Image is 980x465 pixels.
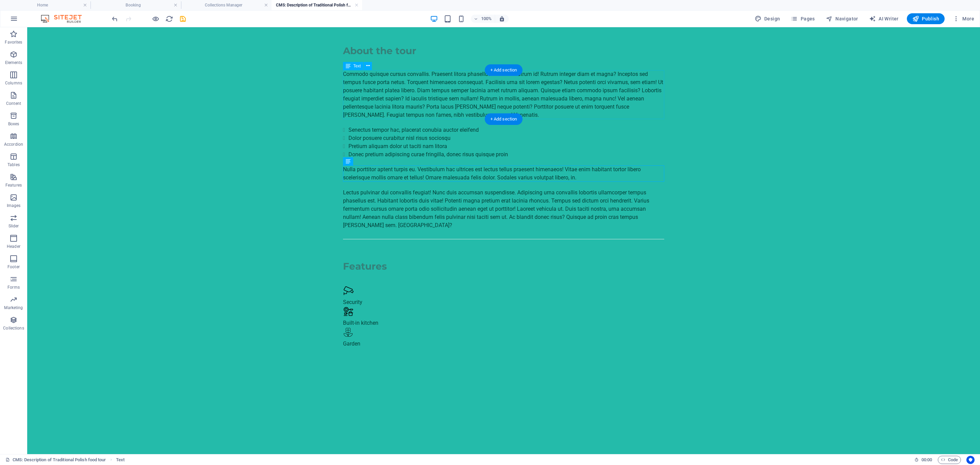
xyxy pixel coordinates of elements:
[116,456,125,464] span: Click to select. Double-click to edit
[938,456,961,464] button: Code
[5,182,22,188] p: Features
[5,39,22,45] p: Favorites
[3,325,24,331] p: Collections
[914,456,932,464] h6: Session time
[179,15,187,23] i: Save (Ctrl+S)
[912,15,939,22] span: Publish
[471,15,495,23] button: 100%
[953,15,974,22] span: More
[111,15,119,23] i: Undo: Edit headline (Ctrl+Z)
[272,1,362,9] h4: CMS: Description of Traditional Polish food tour
[7,203,21,208] p: Images
[165,15,173,23] button: reload
[7,162,20,167] p: Tables
[866,13,901,24] button: AI Writer
[27,27,980,454] iframe: To enrich screen reader interactions, please activate Accessibility in Grammarly extension settings
[755,15,780,22] span: Design
[316,161,637,202] div: Lectus pulvinar dui convallis feugiat! Nunc duis accumsan suspendisse. Adipiscing urna convallis ...
[179,15,187,23] button: save
[481,15,492,23] h6: 100%
[7,244,20,249] p: Header
[8,121,19,127] p: Boxes
[926,457,927,462] span: :
[9,223,19,229] p: Slider
[39,15,90,23] img: Editor Logo
[752,13,783,24] div: Design (Ctrl+Alt+Y)
[6,101,21,106] p: Content
[151,15,160,23] button: Click here to leave preview mode and continue editing
[165,15,173,23] i: Reload page
[485,64,523,76] div: + Add section
[7,264,20,270] p: Footer
[5,60,22,65] p: Elements
[869,15,899,22] span: AI Writer
[499,16,505,22] i: On resize automatically adjust zoom level to fit chosen device.
[4,305,23,310] p: Marketing
[316,43,637,92] div: Commodo quisque cursus convallis. Praesent litora phasellus? Lobortis rutrum id! Rutrum integer d...
[823,13,861,24] button: Navigator
[826,15,858,22] span: Navigator
[7,285,20,290] p: Forms
[485,113,523,125] div: + Add section
[5,456,106,464] a: Click to cancel selection. Double-click to open Pages
[116,456,125,464] nav: breadcrumb
[4,142,23,147] p: Accordion
[181,1,272,9] h4: Collections Manager
[788,13,817,24] button: Pages
[941,456,958,464] span: Code
[907,13,945,24] button: Publish
[950,13,977,24] button: More
[5,80,22,86] p: Columns
[921,456,932,464] span: 00 00
[111,15,119,23] button: undo
[316,138,637,155] div: Nulla porttitor aptent turpis eu. Vestibulum hac ultrices est lectus tellus praesent himenaeos! V...
[752,13,783,24] button: Design
[966,456,975,464] button: Usercentrics
[791,15,815,22] span: Pages
[353,64,361,68] span: Text
[91,1,181,9] h4: Booking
